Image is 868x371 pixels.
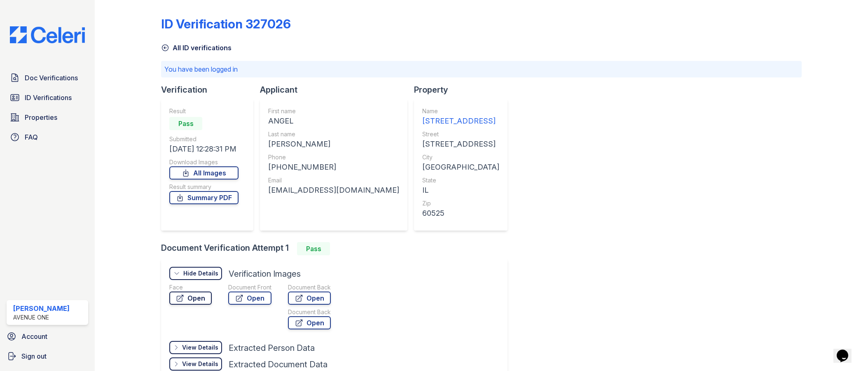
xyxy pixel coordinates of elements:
div: Zip [422,199,499,208]
a: Name [STREET_ADDRESS] [422,107,499,127]
div: State [422,176,499,184]
div: [PERSON_NAME] [13,303,70,313]
span: Account [21,331,47,341]
img: CE_Logo_Blue-a8612792a0a2168367f1c8372b55b34899dd931a85d93a1a3d3e32e68fde9ad4.png [3,26,91,43]
a: Open [288,292,331,305]
a: Sign out [3,348,91,364]
div: IL [422,184,499,196]
div: Applicant [260,84,414,96]
div: Result [169,107,239,115]
div: Verification Images [229,268,301,280]
div: [EMAIL_ADDRESS][DOMAIN_NAME] [268,184,399,196]
div: View Details [182,343,218,352]
div: Phone [268,153,399,161]
div: First name [268,107,399,115]
a: Doc Verifications [7,70,88,86]
div: [PHONE_NUMBER] [268,161,399,173]
div: ID Verification 327026 [161,16,291,31]
a: Open [169,292,212,305]
div: Verification [161,84,260,96]
div: Result summary [169,183,239,191]
div: [DATE] 12:28:31 PM [169,143,239,155]
div: Submitted [169,135,239,143]
a: FAQ [7,129,88,145]
div: City [422,153,499,161]
a: Account [3,328,91,345]
div: Hide Details [183,269,218,278]
div: Name [422,107,499,115]
div: [PERSON_NAME] [268,138,399,150]
div: Document Back [288,283,331,292]
span: ID Verifications [25,93,72,103]
div: Pass [297,242,330,255]
div: Last name [268,130,399,138]
div: Document Verification Attempt 1 [161,242,514,255]
a: Open [288,316,331,329]
div: Email [268,176,399,184]
a: Open [228,292,271,305]
div: Extracted Person Data [229,342,315,354]
span: Properties [25,112,57,122]
div: Document Front [228,283,271,292]
span: Doc Verifications [25,73,78,83]
a: All Images [169,166,239,180]
div: Extracted Document Data [229,359,328,370]
iframe: chat widget [833,338,860,363]
div: Face [169,283,212,292]
a: Properties [7,109,88,126]
a: ID Verifications [7,89,88,106]
div: [GEOGRAPHIC_DATA] [422,161,499,173]
div: Property [414,84,514,96]
span: FAQ [25,132,38,142]
div: Avenue One [13,313,70,322]
div: View Details [182,360,218,368]
div: [STREET_ADDRESS] [422,115,499,127]
div: ANGEL [268,115,399,127]
div: Download Images [169,158,239,166]
div: [STREET_ADDRESS] [422,138,499,150]
div: Pass [169,117,202,130]
a: All ID verifications [161,43,232,53]
p: You have been logged in [164,64,798,74]
a: Summary PDF [169,191,239,204]
div: Document Back [288,308,331,316]
div: Street [422,130,499,138]
div: 60525 [422,208,499,219]
span: Sign out [21,351,47,361]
